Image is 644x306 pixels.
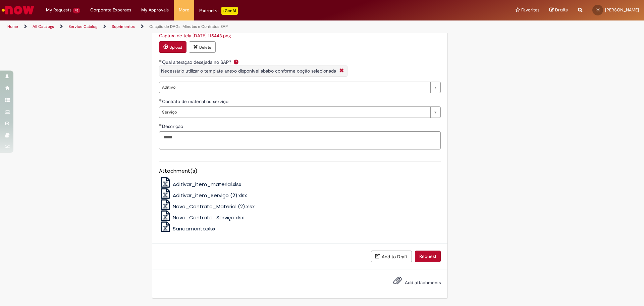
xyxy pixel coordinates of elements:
img: ServiceNow [1,3,35,17]
p: +GenAi [221,7,238,15]
button: Add attachments [391,274,404,290]
span: Qual alteração desejada no SAP? [162,59,232,65]
h5: Attachment(s) [159,168,441,174]
span: Novo_Contrato_Material (2).xlsx [173,203,255,210]
a: Aditivar_item_material.xlsx [159,181,241,188]
span: Add attachments [405,279,441,286]
span: Saneamento.xlsx [173,225,215,232]
span: Aditivar_item_material.xlsx [173,181,241,188]
ul: Page breadcrumbs [5,20,424,33]
a: Service Catalog [68,24,97,29]
a: Suprimentos [112,24,135,29]
span: Required Filled [159,99,162,101]
span: Corporate Expenses [90,7,131,13]
textarea: Descrição [159,131,441,149]
a: Drafts [549,7,568,13]
span: Required Filled [159,59,162,62]
span: Help for Qual alteração desejada no SAP? [232,59,240,64]
span: Aditivo [162,82,427,93]
a: Aditivar_item_Serviço (2).xlsx [159,192,247,199]
small: Delete [199,45,211,50]
span: [PERSON_NAME] [605,7,639,13]
a: All Catalogs [33,24,54,29]
span: My Approvals [141,7,169,13]
span: Descrição [162,123,184,129]
a: Saneamento.xlsx [159,225,216,232]
span: 45 [73,8,80,13]
span: Required Filled [159,124,162,126]
a: Novo_Contrato_Material (2).xlsx [159,203,255,210]
span: More [179,7,189,13]
button: Add to Draft [371,251,412,262]
span: My Requests [46,7,71,13]
a: Criação de DAGs, Minutas e Contratos SAP [149,24,228,29]
button: Delete Attachment Captura de tela 2025-09-25 115443.png [189,41,216,53]
span: Drafts [555,7,568,13]
button: Request [415,251,441,262]
span: Contrato de material ou serviço [162,98,230,104]
span: Favorites [521,7,539,13]
a: Novo_Contrato_Serviço.xlsx [159,214,244,221]
span: Serviço [162,107,427,118]
span: Necessário utilizar o template anexo disponivel abaixo conforme opção selecionada [161,68,336,74]
span: RK [596,8,600,12]
small: Upload [169,45,182,50]
a: Download Captura de tela 2025-09-25 115443.png [159,33,231,39]
button: Upload Attachment for Inserir evidência(s) de negociação - o arquivo constará no campo de documen... [159,41,186,53]
div: Padroniza [199,7,238,15]
i: Close More information for question_qual_alteracao_desejada_no_sap [338,68,345,75]
span: Aditivar_item_Serviço (2).xlsx [173,192,247,199]
span: Novo_Contrato_Serviço.xlsx [173,214,244,221]
a: Home [7,24,18,29]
